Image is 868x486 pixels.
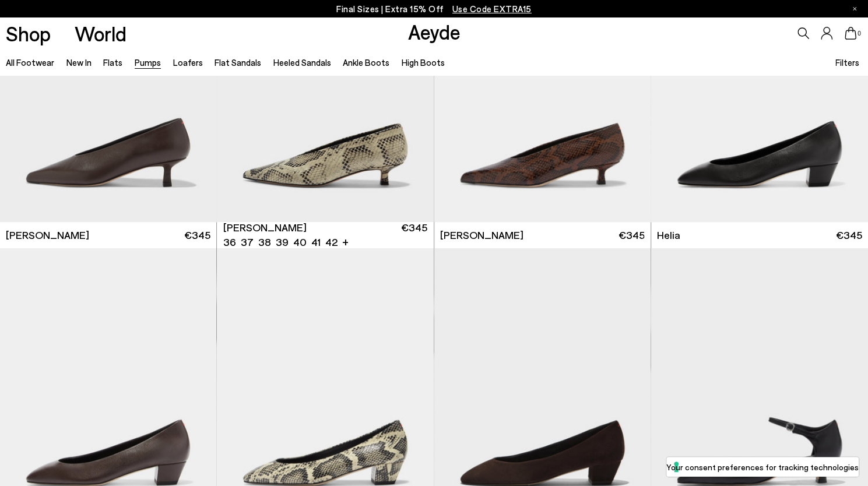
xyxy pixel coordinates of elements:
[223,235,236,249] li: 36
[618,228,644,242] span: €345
[342,234,349,249] li: +
[325,235,338,249] li: 42
[103,57,122,68] a: Flats
[66,57,92,68] a: New In
[223,235,334,249] ul: variant
[217,222,433,248] a: [PERSON_NAME] 36 37 38 39 40 41 42 + €345
[407,19,460,44] a: Aeyde
[440,228,523,242] span: [PERSON_NAME]
[75,23,126,44] a: World
[836,228,862,242] span: €345
[223,220,307,235] span: [PERSON_NAME]
[402,57,445,68] a: High Boots
[6,23,51,44] a: Shop
[135,57,161,68] a: Pumps
[173,57,202,68] a: Loafers
[666,457,859,477] button: Your consent preferences for tracking technologies
[241,235,254,249] li: 37
[835,57,859,68] span: Filters
[6,228,89,242] span: [PERSON_NAME]
[845,27,856,40] a: 0
[184,228,210,242] span: €345
[666,461,859,473] label: Your consent preferences for tracking technologies
[258,235,271,249] li: 38
[276,235,289,249] li: 39
[651,222,868,248] a: Helia €345
[452,3,532,14] span: Navigate to /collections/ss25-final-sizes
[401,220,427,249] span: €345
[215,57,261,68] a: Flat Sandals
[311,235,321,249] li: 41
[6,57,54,68] a: All Footwear
[657,228,680,242] span: Helia
[434,222,651,248] a: [PERSON_NAME] €345
[293,235,307,249] li: 40
[343,57,389,68] a: Ankle Boots
[856,30,862,37] span: 0
[336,2,532,16] p: Final Sizes | Extra 15% Off
[273,57,331,68] a: Heeled Sandals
